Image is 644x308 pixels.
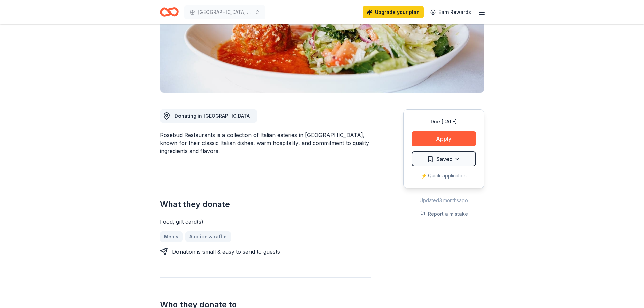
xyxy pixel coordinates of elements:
span: [GEOGRAPHIC_DATA] Booster Club 2nd Annual Casino Night [198,8,252,16]
a: Meals [160,231,183,242]
span: Donating in [GEOGRAPHIC_DATA] [175,113,252,119]
div: Rosebud Restaurants is a collection of Italian eateries in [GEOGRAPHIC_DATA], known for their cla... [160,131,371,155]
span: Saved [436,155,453,163]
a: Home [160,4,179,20]
button: [GEOGRAPHIC_DATA] Booster Club 2nd Annual Casino Night [184,5,265,19]
button: Report a mistake [420,210,468,218]
div: Updated 3 months ago [403,196,484,205]
h2: What they donate [160,199,371,210]
div: Due [DATE] [412,118,476,126]
a: Auction & raffle [185,231,231,242]
a: Upgrade your plan [363,6,424,18]
button: Saved [412,151,476,166]
div: Food, gift card(s) [160,218,371,226]
a: Earn Rewards [426,6,475,18]
div: Donation is small & easy to send to guests [172,247,280,256]
button: Apply [412,131,476,146]
div: ⚡️ Quick application [412,172,476,180]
